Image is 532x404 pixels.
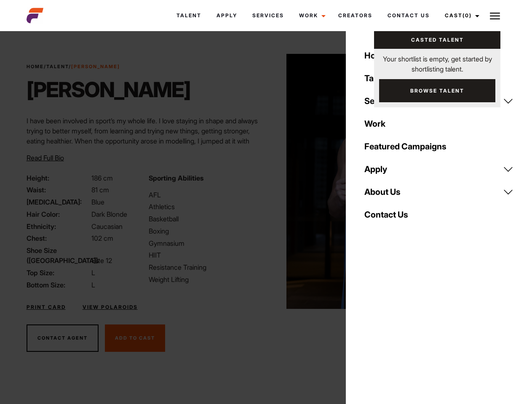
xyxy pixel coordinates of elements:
[27,268,90,278] span: Top Size:
[149,250,261,260] li: HIIT
[83,303,138,311] a: View Polaroids
[359,135,519,158] a: Featured Campaigns
[27,7,43,24] img: cropped-aefm-brand-fav-22-square.png
[149,226,261,236] li: Boxing
[115,335,155,341] span: Add To Cast
[291,4,331,27] a: Work
[91,268,95,277] span: L
[359,112,519,135] a: Work
[27,221,90,231] span: Ethnicity:
[359,158,519,181] a: Apply
[27,116,261,197] p: I have been involved in sport’s my whole life. I love staying in shape and always trying to bette...
[359,67,519,90] a: Talent
[27,209,90,219] span: Hair Color:
[27,77,190,102] h1: [PERSON_NAME]
[359,90,519,112] a: Services
[91,210,127,218] span: Dark Blonde
[27,303,66,311] a: Print Card
[27,154,64,162] span: Read Full Bio
[149,174,203,182] strong: Sporting Abilities
[149,214,261,224] li: Basketball
[27,185,90,195] span: Waist:
[27,153,64,163] button: Read Full Bio
[27,245,90,266] span: Shoe Size ([GEOGRAPHIC_DATA]):
[46,64,69,69] a: Talent
[91,222,123,231] span: Caucasian
[91,198,104,206] span: Blue
[331,4,380,27] a: Creators
[91,234,113,242] span: 102 cm
[149,238,261,248] li: Gymnasium
[149,202,261,212] li: Athletics
[91,174,113,182] span: 186 cm
[359,181,519,203] a: About Us
[359,203,519,226] a: Contact Us
[91,186,109,194] span: 81 cm
[27,197,90,207] span: [MEDICAL_DATA]:
[149,274,261,284] li: Weight Lifting
[169,4,209,27] a: Talent
[490,11,500,21] img: Burger icon
[27,233,90,243] span: Chest:
[27,64,44,69] a: Home
[91,256,112,265] span: Size 12
[27,63,120,70] span: / /
[149,190,261,200] li: AFL
[71,64,120,69] strong: [PERSON_NAME]
[437,4,484,27] a: Cast(0)
[374,31,500,49] a: Casted Talent
[379,79,495,102] a: Browse Talent
[27,324,99,352] button: Contact Agent
[27,173,90,183] span: Height:
[27,280,90,290] span: Bottom Size:
[91,281,95,289] span: L
[380,4,437,27] a: Contact Us
[374,49,500,74] p: Your shortlist is empty, get started by shortlisting talent.
[105,324,165,352] button: Add To Cast
[209,4,245,27] a: Apply
[245,4,291,27] a: Services
[462,12,472,19] span: (0)
[149,262,261,272] li: Resistance Training
[359,44,519,67] a: Home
